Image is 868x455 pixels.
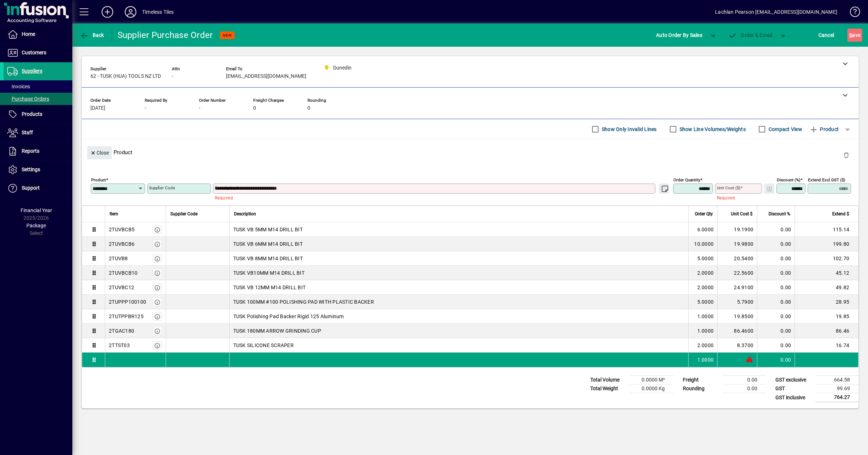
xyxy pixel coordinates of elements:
span: ave [849,29,860,41]
td: 19.1900 [717,222,757,237]
td: 20.5400 [717,251,757,266]
mat-label: Discount (%) [777,177,800,182]
td: 99.69 [815,384,859,393]
app-page-header-button: Close [85,149,114,156]
a: Settings [4,161,72,179]
mat-label: Unit Cost ($) [717,185,740,190]
button: Add [96,5,119,18]
a: Purchase Orders [4,93,72,105]
a: Invoices [4,80,72,93]
span: TUSK VB 12MM M14 DRILL BIT [233,284,306,291]
span: TUSK VB 5MM M14 DRILL BIT [233,226,303,233]
span: Customers [22,50,46,55]
td: 19.8500 [717,309,757,324]
td: 19.9800 [717,237,757,251]
span: Suppliers [22,68,42,74]
mat-label: Supplier Code [149,185,175,190]
a: Customers [4,44,72,62]
a: Products [4,105,72,123]
td: 0.00 [757,280,795,295]
td: GST inclusive [772,393,815,402]
span: TUSK Polishing Pad Backer Rigid 125 Aluminum [233,313,344,320]
td: 16.74 [795,338,858,353]
span: Discount % [769,210,790,218]
div: 2TUVBC12 [109,284,134,291]
div: 2TGAC180 [109,327,134,334]
td: 0.00 [757,222,795,237]
span: Package [26,223,46,228]
td: 0.00 [757,324,795,338]
button: Save [847,29,862,42]
td: 28.95 [795,295,858,309]
a: Support [4,179,72,197]
div: Supplier Purchase Order [118,29,213,41]
mat-label: Extend excl GST ($) [808,177,845,182]
td: 22.5600 [717,266,757,280]
td: Rounding [679,384,723,393]
td: 2.0000 [688,280,717,295]
button: Back [78,29,106,42]
label: Show Line Volumes/Weights [678,126,746,133]
app-page-header-button: Delete [838,152,855,158]
span: Financial Year [21,207,52,213]
td: Total Weight [587,384,630,393]
span: [DATE] [90,105,105,111]
td: GST [772,384,815,393]
button: Close [87,146,112,159]
td: 764.27 [815,393,859,402]
span: Item [110,210,118,218]
span: Description [234,210,256,218]
span: Staff [22,130,33,135]
span: TUSK 180MM ARROW GRINDING CUP [233,327,321,334]
span: Unit Cost $ [731,210,753,218]
td: 0.00 [757,237,795,251]
td: 86.4600 [717,324,757,338]
td: 0.0000 M³ [630,376,673,384]
span: Home [22,31,35,37]
span: Auto Order By Sales [656,29,702,41]
a: Knowledge Base [844,1,859,25]
div: 2TUVB8 [109,255,128,262]
td: 0.00 [757,295,795,309]
span: TUSK 100MM #100 POLISHING PAD WITH PLASTIC BACKER [233,298,374,306]
button: Delete [838,146,855,164]
span: TUSK VB 6MM M14 DRILL BIT [233,240,303,248]
span: TUSK VB 8MM M14 DRILL BIT [233,255,303,262]
mat-label: Order Quantity [673,177,700,182]
div: 2TUPPP100100 [109,298,146,306]
button: Order & Email [725,29,776,42]
td: Total Volume [587,376,630,384]
div: Lachlan Pearson [EMAIL_ADDRESS][DOMAIN_NAME] [715,6,837,18]
mat-error: Required [717,194,756,201]
span: - [145,105,146,111]
td: 0.00 [723,376,766,384]
td: 8.3700 [717,338,757,353]
td: 49.82 [795,280,858,295]
td: 0.00 [757,338,795,353]
span: Cancel [818,29,834,41]
span: [EMAIL_ADDRESS][DOMAIN_NAME] [226,73,306,79]
td: 1.0000 [688,309,717,324]
td: 0.00 [757,309,795,324]
mat-error: Required [215,194,665,201]
td: 0.00 [757,353,795,367]
div: 2TUVBCB10 [109,269,137,277]
td: 0.0000 Kg [630,384,673,393]
td: 2.0000 [688,266,717,280]
label: Compact View [767,126,802,133]
button: Cancel [817,29,836,42]
td: 102.70 [795,251,858,266]
div: Timeless Tiles [142,6,174,18]
td: 5.7900 [717,295,757,309]
mat-label: Description [215,185,236,190]
span: Supplier Code [170,210,197,218]
div: 2TUTPPBR125 [109,313,144,320]
span: - [199,105,200,111]
td: 45.12 [795,266,858,280]
a: Home [4,25,72,43]
span: Purchase Orders [7,96,49,102]
span: - [172,73,173,79]
td: Freight [679,376,723,384]
span: TUSK SILICONE SCRAPER [233,342,294,349]
td: 1.0000 [688,324,717,338]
